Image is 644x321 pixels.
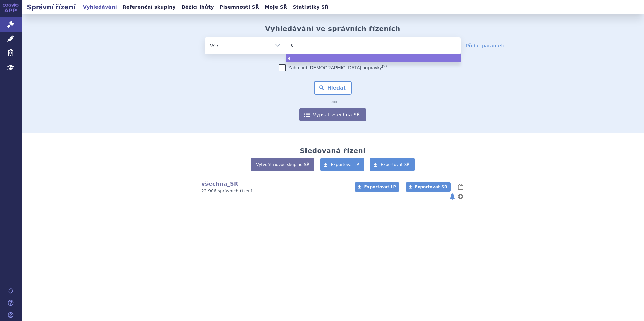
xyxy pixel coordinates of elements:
[406,182,451,192] a: Exportovat SŘ
[320,158,364,171] a: Exportovat LP
[355,182,399,192] a: Exportovat LP
[299,108,366,121] a: Vypsat všechna SŘ
[466,42,505,49] a: Přidat parametr
[370,158,415,171] a: Exportovat SŘ
[300,147,365,155] h2: Sledovaná řízení
[251,158,314,171] a: Vytvořit novou skupinu SŘ
[314,81,352,95] button: Hledat
[22,2,81,12] h2: Správní řízení
[121,3,178,12] a: Referenční skupiny
[263,3,289,12] a: Moje SŘ
[382,64,387,68] abbr: (?)
[265,25,400,33] h2: Vyhledávání ve správních řízeních
[291,3,330,12] a: Statistiky SŘ
[81,3,119,12] a: Vyhledávání
[180,3,216,12] a: Běžící lhůty
[331,162,359,167] span: Exportovat LP
[279,64,387,71] label: Zahrnout [DEMOGRAPHIC_DATA] přípravky
[218,3,261,12] a: Písemnosti SŘ
[201,181,238,187] a: všechna_SŘ
[457,192,464,201] button: nastavení
[415,185,447,189] span: Exportovat SŘ
[381,162,410,167] span: Exportovat SŘ
[325,100,341,104] i: nebo
[457,183,464,191] button: lhůty
[364,185,396,189] span: Exportovat LP
[449,192,456,201] button: notifikace
[286,54,461,62] li: e
[201,188,346,194] p: 22 906 správních řízení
